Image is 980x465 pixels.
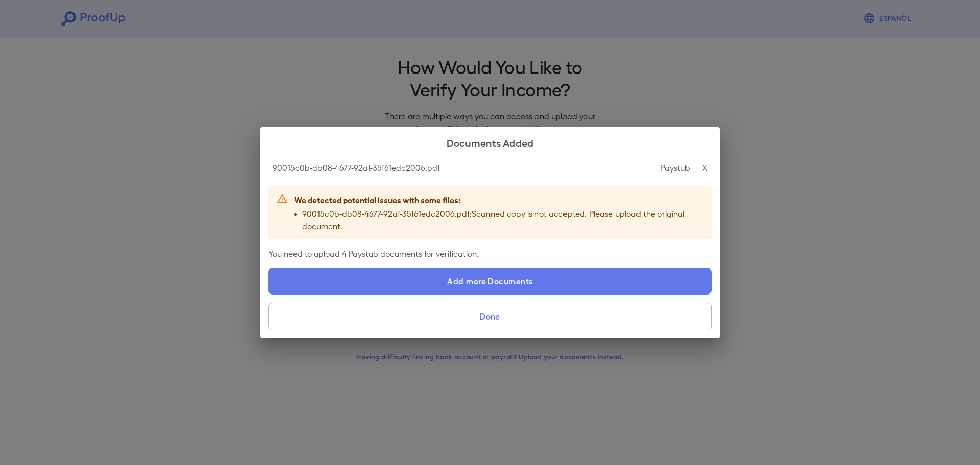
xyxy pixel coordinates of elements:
[302,208,703,232] p: 90015c0b-db08-4677-92af-35f61edc2006.pdf : Scanned copy is not accepted. Please upload the origin...
[273,162,440,174] p: 90015c0b-db08-4677-92af-35f61edc2006.pdf
[702,162,707,174] p: X
[268,303,712,330] button: Done
[268,268,712,295] label: Add more Documents
[660,162,690,174] p: Paystub
[260,127,720,158] h2: Documents Added
[294,193,703,206] p: We detected potential issues with some files:
[268,248,712,260] p: You need to upload 4 Paystub documents for verification.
